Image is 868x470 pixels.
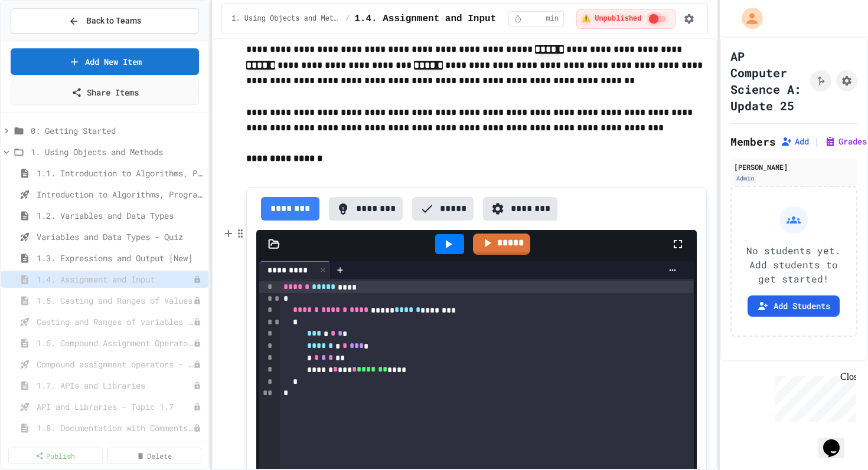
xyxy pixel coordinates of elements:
[824,136,867,147] button: Grades
[193,339,201,347] div: Unpublished
[86,15,141,27] span: Back to Teams
[193,318,201,326] div: Unpublished
[818,423,856,458] iframe: chat widget
[37,252,204,264] span: 1.3. Expressions and Output [New]
[193,360,201,369] div: Unpublished
[748,295,840,317] button: Add Students
[37,400,193,413] span: API and Libraries - Topic 1.7
[37,358,193,370] span: Compound assignment operators - Quiz
[193,403,201,411] div: Unpublished
[193,297,201,305] div: Unpublished
[814,134,820,149] span: |
[729,5,766,32] div: My Account
[37,422,193,434] span: 1.8. Documentation with Comments and Preconditions
[11,80,199,105] a: Share Items
[781,136,809,147] button: Add
[37,337,193,349] span: 1.6. Compound Assignment Operators
[37,273,193,285] span: 1.4. Assignment and Input
[11,48,199,75] a: Add New Item
[31,146,204,158] span: 1. Using Objects and Methods
[730,133,776,150] h2: Members
[193,275,201,284] div: Unpublished
[231,14,341,24] span: 1. Using Objects and Methods
[345,14,350,24] span: /
[193,424,201,432] div: Unpublished
[31,124,204,137] span: 0: Getting Started
[37,315,193,328] span: Casting and Ranges of variables - Quiz
[37,167,204,179] span: 1.1. Introduction to Algorithms, Programming, and Compilers
[734,162,854,172] div: [PERSON_NAME]
[741,244,847,286] p: No students yet. Add students to get started!
[37,188,204,201] span: Introduction to Algorithms, Programming, and Compilers
[836,70,857,91] button: Assignment Settings
[37,379,193,392] span: 1.7. APIs and Libraries
[354,12,496,26] span: 1.4. Assignment and Input
[5,5,81,75] div: Chat with us now!Close
[576,9,676,29] div: ⚠️ Students cannot see this content! Click the toggle to publish it and make it visible to your c...
[546,14,559,24] span: min
[810,70,831,91] button: Click to see fork details
[770,372,856,422] iframe: chat widget
[37,294,193,307] span: 1.5. Casting and Ranges of Values
[730,48,805,114] h1: AP Computer Science A: Update 25
[107,448,202,464] a: Delete
[37,231,204,243] span: Variables and Data Types - Quiz
[734,173,756,183] div: Admin
[37,209,204,222] span: 1.2. Variables and Data Types
[581,14,642,24] span: ⚠️ Unpublished
[193,382,201,390] div: Unpublished
[8,448,103,464] a: Publish
[11,8,199,34] button: Back to Teams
